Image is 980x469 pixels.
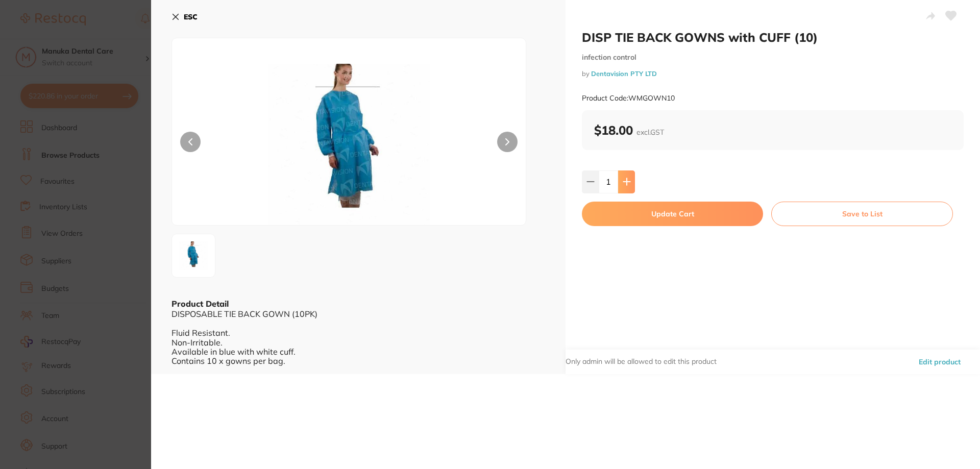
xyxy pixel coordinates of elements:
p: Only admin will be allowed to edit this product [566,357,717,367]
b: $18.00 [594,122,664,138]
button: Update Cart [582,202,763,226]
a: Dentavision PTY LTD [591,69,657,78]
span: excl. GST [636,128,664,137]
img: TUdPV04xMC5qcGc [175,237,212,274]
h2: DISP TIE BACK GOWNS with CUFF (10) [582,30,964,45]
b: Product Detail [171,299,229,309]
div: DISPOSABLE TIE BACK GOWN (10PK) Fluid Resistant. Non-Irritable. Available in blue with white cuff... [171,309,545,365]
button: Edit product [916,350,964,374]
small: infection control [582,53,964,62]
small: by [582,70,964,78]
small: Product Code: WMGOWN10 [582,94,675,103]
b: ESC [184,12,198,21]
button: ESC [171,8,198,26]
img: TUdPV04xMC5qcGc [243,64,455,225]
button: Save to List [771,202,953,226]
